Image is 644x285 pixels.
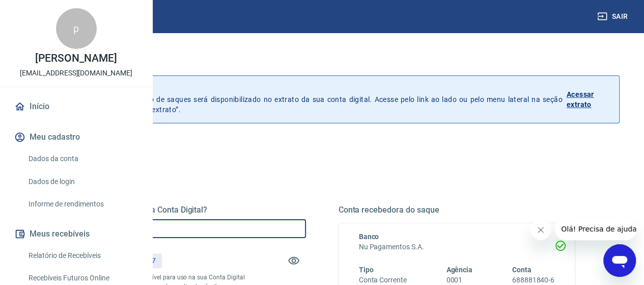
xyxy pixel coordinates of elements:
span: Conta [512,266,531,274]
p: Acessar extrato [567,89,611,110]
p: A partir de agora, o histórico de saques será disponibilizado no extrato da sua conta digital. Ac... [55,84,563,115]
a: Acessar extrato [567,84,611,115]
h3: Saque [24,53,620,67]
iframe: Fechar mensagem [530,220,551,240]
button: Meu cadastro [12,126,140,148]
h5: Quanto deseja sacar da Conta Digital? [69,205,306,215]
span: Olá! Precisa de ajuda? [6,7,86,15]
h6: Nu Pagamentos S.A. [359,242,555,252]
p: Histórico de saques [55,84,563,94]
span: Banco [359,232,379,241]
span: Tipo [359,266,374,274]
a: Dados de login [24,171,140,192]
a: Informe de rendimentos [24,194,140,215]
iframe: Mensagem da empresa [555,218,636,240]
span: Agência [446,266,472,274]
button: Sair [595,7,632,26]
a: Dados da conta [24,148,140,169]
p: R$ 420,77 [124,255,156,266]
p: [EMAIL_ADDRESS][DOMAIN_NAME] [20,68,132,79]
div: p [56,8,97,49]
iframe: Botão para abrir a janela de mensagens [603,244,636,277]
a: Relatório de Recebíveis [24,245,140,266]
h5: Conta recebedora do saque [339,205,575,215]
a: Início [12,95,140,118]
button: Meus recebíveis [12,223,140,245]
p: [PERSON_NAME] [35,53,117,64]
